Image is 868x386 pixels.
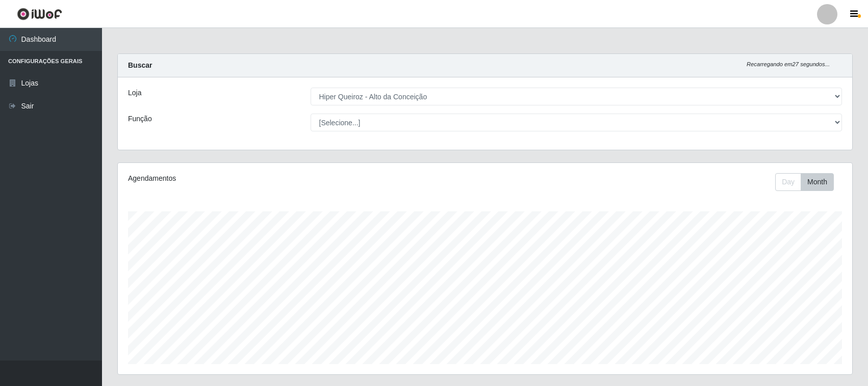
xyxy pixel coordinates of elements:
img: CoreUI Logo [17,8,62,20]
button: Month [801,173,834,191]
label: Função [128,114,152,124]
div: Agendamentos [128,173,417,184]
i: Recarregando em 27 segundos... [747,61,830,67]
div: First group [775,173,834,191]
label: Loja [128,88,141,98]
button: Day [775,173,801,191]
div: Toolbar with button groups [775,173,842,191]
strong: Buscar [128,61,152,69]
